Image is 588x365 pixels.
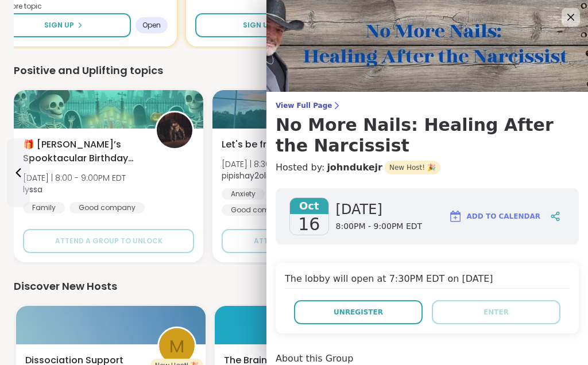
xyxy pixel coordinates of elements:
[222,170,279,181] b: pipishay2olivia
[14,278,574,294] div: Discover New Hosts
[222,188,265,200] div: Anxiety
[285,272,570,289] h4: The lobby will open at 7:30PM EDT on [DATE]
[23,202,65,213] div: Family
[276,101,579,156] a: View Full PageNo More Nails: Healing After the Narcissist
[276,115,579,156] h3: No More Nails: Healing After the Narcissist
[23,172,126,184] span: [DATE] | 8:00 - 9:00PM EDT
[14,63,574,79] div: Positive and Uplifting topics
[157,112,192,148] img: lyssa
[44,20,74,30] span: Sign Up
[298,214,320,235] span: 16
[23,184,42,195] b: lyssa
[467,211,540,222] span: Add to Calendar
[448,209,462,223] img: ShareWell Logomark
[254,236,361,246] span: Attend a group to unlock
[385,161,440,174] span: New Host! 🎉
[483,307,509,317] span: Enter
[243,20,273,30] span: Sign Up
[294,300,423,324] button: Unregister
[327,161,382,174] a: johndukejr
[290,198,328,214] span: Oct
[336,221,423,232] span: 8:00PM - 9:00PM EDT
[222,204,297,216] div: Good company
[276,161,579,174] h4: Hosted by:
[169,333,184,360] span: M
[23,138,142,165] span: 🎁 [PERSON_NAME]’s Spooktacular Birthday Party 🎃
[334,307,383,317] span: Unregister
[443,203,546,230] button: Add to Calendar
[222,158,326,170] span: [DATE] | 8:30 - 10:00PM EDT
[69,202,145,213] div: Good company
[142,21,161,30] span: Open
[222,138,292,152] span: Let's be friends
[23,229,194,253] button: Attend a group to unlock
[195,13,330,37] button: Sign Up
[276,101,579,110] span: View Full Page
[222,229,393,253] button: Attend a group to unlock
[432,300,560,324] button: Enter
[55,236,163,246] span: Attend a group to unlock
[336,200,423,219] span: [DATE]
